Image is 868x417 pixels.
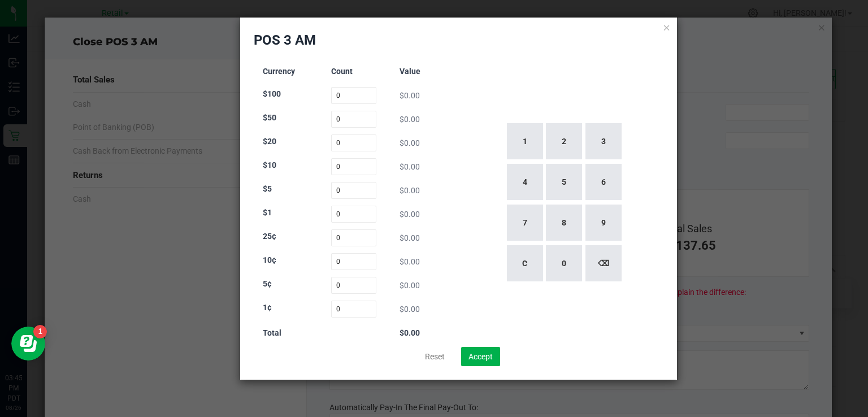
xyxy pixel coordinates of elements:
[263,329,309,337] h3: Total
[418,347,452,366] button: Reset
[400,305,420,314] span: $0.00
[331,87,377,104] input: Count
[400,257,420,266] span: $0.00
[507,205,543,241] button: 7
[400,210,420,219] span: $0.00
[461,347,500,366] button: Accept
[263,254,276,266] label: 10¢
[263,112,276,124] label: $50
[263,136,276,147] label: $20
[400,138,420,147] span: $0.00
[331,67,377,76] h3: Count
[263,278,272,290] label: 5¢
[400,162,420,171] span: $0.00
[331,206,377,223] input: Count
[263,159,276,171] label: $10
[585,164,622,200] button: 6
[400,115,420,124] span: $0.00
[263,207,272,219] label: $1
[254,31,316,49] h2: POS 3 AM
[400,186,420,195] span: $0.00
[331,277,377,294] input: Count
[507,245,543,281] button: C
[263,302,272,314] label: 1¢
[331,253,377,270] input: Count
[263,88,281,100] label: $100
[507,123,543,159] button: 1
[546,123,582,159] button: 2
[507,164,543,200] button: 4
[263,67,309,76] h3: Currency
[33,325,47,338] iframe: Resource center unread badge
[331,301,377,318] input: Count
[263,231,276,242] label: 25¢
[331,158,377,175] input: Count
[546,245,582,281] button: 0
[400,329,445,337] h3: $0.00
[585,245,622,281] button: ⌫
[331,229,377,246] input: Count
[331,134,377,151] input: Count
[585,123,622,159] button: 3
[546,164,582,200] button: 5
[400,91,420,100] span: $0.00
[331,111,377,128] input: Count
[263,183,272,195] label: $5
[400,67,445,76] h3: Value
[546,205,582,241] button: 8
[11,327,45,360] iframe: Resource center
[585,205,622,241] button: 9
[400,281,420,290] span: $0.00
[331,182,377,199] input: Count
[400,233,420,242] span: $0.00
